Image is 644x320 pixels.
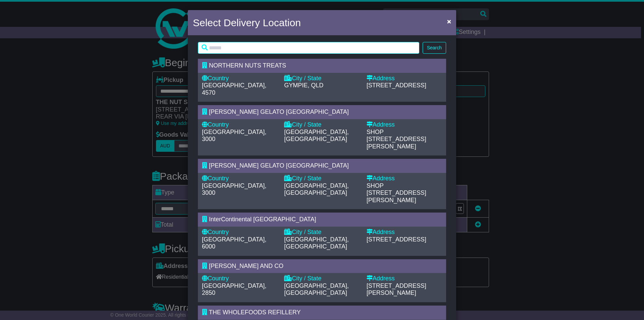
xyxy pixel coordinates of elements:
[193,15,301,30] h4: Select Delivery Location
[209,309,301,316] span: THE WHOLEFOODS REFILLERY
[284,129,348,143] span: [GEOGRAPHIC_DATA], [GEOGRAPHIC_DATA]
[367,182,426,203] span: SHOP [STREET_ADDRESS][PERSON_NAME]
[209,162,349,169] span: [PERSON_NAME] GELATO [GEOGRAPHIC_DATA]
[202,175,277,182] div: Country
[209,263,283,269] span: [PERSON_NAME] AND CO
[367,121,442,129] div: Address
[367,282,426,296] span: [STREET_ADDRESS][PERSON_NAME]
[367,175,442,182] div: Address
[367,236,426,243] span: [STREET_ADDRESS]
[284,82,323,89] span: GYMPIE, QLD
[423,42,446,54] button: Search
[202,236,266,250] span: [GEOGRAPHIC_DATA], 6000
[367,275,442,282] div: Address
[284,75,360,82] div: City / State
[202,82,266,96] span: [GEOGRAPHIC_DATA], 4570
[209,108,349,115] span: [PERSON_NAME] GELATO [GEOGRAPHIC_DATA]
[202,229,277,236] div: Country
[284,236,348,250] span: [GEOGRAPHIC_DATA], [GEOGRAPHIC_DATA]
[284,229,360,236] div: City / State
[202,275,277,282] div: Country
[367,75,442,82] div: Address
[202,121,277,129] div: Country
[367,229,442,236] div: Address
[284,121,360,129] div: City / State
[284,282,348,296] span: [GEOGRAPHIC_DATA], [GEOGRAPHIC_DATA]
[367,129,426,150] span: SHOP [STREET_ADDRESS][PERSON_NAME]
[202,282,266,296] span: [GEOGRAPHIC_DATA], 2850
[284,182,348,196] span: [GEOGRAPHIC_DATA], [GEOGRAPHIC_DATA]
[209,216,316,223] span: InterContinental [GEOGRAPHIC_DATA]
[202,182,266,196] span: [GEOGRAPHIC_DATA], 3000
[202,75,277,82] div: Country
[209,62,286,69] span: NORTHERN NUTS TREATS
[367,82,426,89] span: [STREET_ADDRESS]
[284,175,360,182] div: City / State
[447,17,451,25] span: ×
[202,129,266,143] span: [GEOGRAPHIC_DATA], 3000
[284,275,360,282] div: City / State
[444,14,454,28] button: Close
